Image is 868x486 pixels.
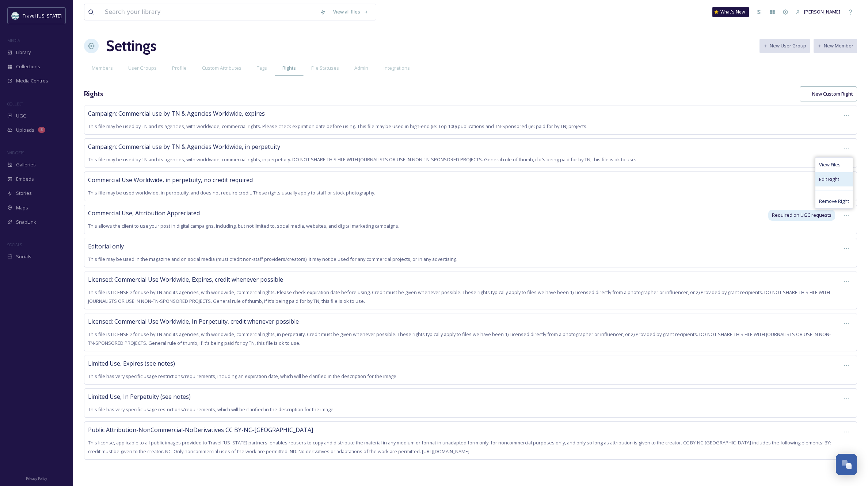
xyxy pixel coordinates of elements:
[712,7,749,17] a: What's New
[16,112,26,119] span: UGC
[7,101,23,107] span: COLLECT
[88,406,335,413] span: This file has very specific usage restrictions/requirements, which will be clarified in the descr...
[88,123,587,130] span: This file may be used by TN and its agencies, with worldwide, commercial rights. Please check exp...
[16,63,40,70] span: Collections
[800,86,857,101] button: New Custom Right
[88,426,313,434] span: Public Attribution-NonCommercial-NoDerivatives CC BY-NC-[GEOGRAPHIC_DATA]
[330,5,372,19] a: View all files
[792,5,844,19] a: [PERSON_NAME]
[88,109,265,117] span: Campaign: Commercial use by TN & Agencies Worldwide, expires
[88,393,191,401] span: Limited Use, In Perpetuity (see notes)
[12,12,19,19] img: download.jpeg
[354,65,368,72] span: Admin
[819,198,849,205] span: Remove Right
[88,223,399,229] span: This allows the client to use your post in digital campaigns, including, but not limited to, soci...
[88,439,831,455] span: This license, applicable to all public images provided to Travel [US_STATE] partners, enables reu...
[106,35,156,57] h1: Settings
[88,189,375,196] span: This file may be used worldwide, in perpetuity, and does not require credit. These rights usually...
[88,242,124,250] span: Editorial only
[88,143,280,151] span: Campaign: Commercial use by TN & Agencies Worldwide, in perpetuity
[26,476,47,481] span: Privacy Policy
[819,161,841,168] span: View Files
[384,65,410,72] span: Integrations
[84,89,103,99] h3: Rights
[7,150,24,155] span: WIDGETS
[88,176,253,184] span: Commercial Use Worldwide, in perpetuity, no credit required
[38,127,45,133] div: 3
[88,331,831,346] span: This file is LICENSED for use by TN and its agencies, with worldwide, commercial rights, in perpe...
[804,8,840,15] span: [PERSON_NAME]
[202,65,241,72] span: Custom Attributes
[172,65,187,72] span: Profile
[88,275,283,283] span: Licensed: Commercial Use Worldwide, Expires, credit whenever possible
[92,65,113,72] span: Members
[772,212,831,219] span: Required on UGC requests
[836,454,857,475] button: Open Chat
[16,204,28,211] span: Maps
[282,65,296,72] span: Rights
[759,39,810,53] button: New User Group
[16,219,36,225] span: SnapLink
[814,39,857,53] button: New Member
[88,256,457,262] span: This file may be used in the magazine and on social media (must credit non-staff providers/creato...
[16,161,36,168] span: Galleries
[16,49,31,56] span: Library
[88,209,200,217] span: Commercial Use, Attribution Appreciated
[16,77,48,84] span: Media Centres
[311,65,339,72] span: File Statuses
[26,474,47,482] a: Privacy Policy
[23,12,62,19] span: Travel [US_STATE]
[819,176,839,183] span: Edit Right
[88,359,175,367] span: Limited Use, Expires (see notes)
[16,253,31,260] span: Socials
[88,373,397,379] span: This file has very specific usage restrictions/requirements, including an expiration date, which ...
[16,190,32,197] span: Stories
[257,65,267,72] span: Tags
[16,127,34,134] span: Uploads
[88,289,830,304] span: This file is LICENSED for use by TN and its agencies, with worldwide, commercial rights. Please c...
[16,175,34,182] span: Embeds
[88,156,636,163] span: This file may be used by TN and its agencies, with worldwide, commercial rights, in perpetuity. D...
[7,242,22,247] span: SOCIALS
[101,4,316,20] input: Search your library
[7,38,20,43] span: MEDIA
[88,317,299,325] span: Licensed: Commercial Use Worldwide, In Perpetuity, credit whenever possible
[128,65,157,72] span: User Groups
